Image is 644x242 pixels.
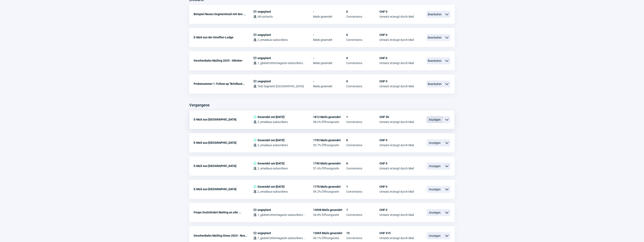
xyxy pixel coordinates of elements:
[313,139,346,142] span: 1793 Mails gesendet
[258,10,271,13] span: ungeplant
[426,232,443,239] span: Anzeigen
[194,10,253,18] div: Beispiel Neues Segmentmail mit den ...
[313,167,346,170] span: 57.6% Öffnungsrate
[313,236,346,240] span: 49.1% Öffnungsrate
[346,162,379,165] span: 0
[346,208,379,212] span: 1
[379,185,414,188] span: CHF 0
[379,208,414,212] span: CHF 0
[379,213,414,216] span: Umsatz erzeugt durch Mail
[258,15,273,18] span: All contacts
[189,102,210,108] h3: Vergangene
[426,163,443,170] span: Anzeigen
[346,120,379,124] span: Conversions
[258,56,271,60] span: ungeplant
[258,231,271,235] span: ungeplant
[426,11,443,18] span: Bearbeiten
[258,115,284,119] span: Gesendet am [DATE]
[379,61,414,65] span: Umsatz erzeugt durch Mail
[194,115,253,124] div: E-Mail aus [GEOGRAPHIC_DATA]
[313,162,346,165] span: 1790 Mails gesendet
[194,139,253,147] div: E-Mail aus [GEOGRAPHIC_DATA]
[346,85,379,88] span: Conversions
[379,56,414,60] span: CHF 0
[379,167,414,170] span: Umsatz erzeugt durch Mail
[426,34,443,41] span: Bearbeiten
[346,38,379,41] span: Conversions
[313,185,346,188] span: 1778 Mails gesendet
[346,15,379,18] span: Conversions
[313,190,346,193] span: 59.2% Öffnungsrate
[346,10,379,13] span: 0
[313,10,346,13] span: -
[313,208,346,212] span: 13098 Mails gesendet
[258,61,305,65] span: 1_globetrottermagazin-subscribers...
[426,80,443,88] span: Bearbeiten
[258,33,271,36] span: ungeplant
[379,190,414,193] span: Umsatz erzeugt durch Mail
[313,56,346,60] span: -
[379,80,414,83] span: CHF 0
[346,115,379,119] span: 1
[258,213,305,216] span: 1_globetrottermagazin-subscribers...
[346,167,379,170] span: Conversions
[313,231,346,235] span: 13065 Mails gesendet
[313,85,346,88] span: Mails gesendet
[194,33,253,41] div: E-Mail aus der Giraffen-Lodge
[258,236,305,240] span: 1_globetrottermagazin-subscribers...
[313,33,346,36] span: -
[379,236,414,240] span: Umsatz erzeugt durch Mail
[379,162,414,165] span: CHF 0
[346,56,379,60] span: 0
[258,80,271,83] span: ungeplant
[346,80,379,83] span: 0
[426,209,443,216] span: Anzeigen
[346,231,379,235] span: 15
[426,186,443,193] span: Anzeigen
[379,115,414,119] span: CHF 50
[346,139,379,142] span: 0
[379,139,414,142] span: CHF 0
[258,85,304,88] span: Test-Segment [GEOGRAPHIC_DATA]
[258,139,284,142] span: Gesendet am [DATE]
[346,143,379,147] span: Conversions
[346,61,379,65] span: Conversions
[346,33,379,36] span: 0
[379,33,414,36] span: CHF 0
[379,15,414,18] span: Umsatz erzeugt durch Mail
[258,208,271,212] span: ungeplant
[346,190,379,193] span: Conversions
[313,115,346,119] span: 1812 Mails gesendet
[313,38,346,41] span: Mails gesendet
[194,56,253,65] div: Geschenkabo Mailing 2025 - Oktober
[194,208,253,216] div: Fespo Gratisticket Mailing an alle ...
[426,57,443,64] span: Bearbeiten
[313,143,346,147] span: 55.7% Öffnungsrate
[346,236,379,240] span: Conversions
[194,162,253,170] div: E-Mail aus [GEOGRAPHIC_DATA]
[313,213,346,216] span: 54.8% Öffnungsrate
[379,143,414,147] span: Umsatz erzeugt durch Mail
[258,167,288,170] span: 2_emailaus-subscribers
[346,185,379,188] span: 1
[426,139,443,146] span: Anzeigen
[194,80,253,88] div: Probenummer 1. Follow up "Briefkast...
[346,213,379,216] span: Conversions
[194,231,253,240] div: Geschenkabo Mailing Xmas 2024 - Nov...
[258,120,288,124] span: 2_emailaus-subscribers
[379,120,414,124] span: Umsatz erzeugt durch Mail
[379,231,414,235] span: CHF 415
[258,190,288,193] span: 2_emailaus-subscribers
[313,80,346,83] span: -
[379,38,414,41] span: Umsatz erzeugt durch Mail
[313,15,346,18] span: Mails gesendet
[313,120,346,124] span: 58.6% Öffnungsrate
[426,116,443,123] span: Anzeigen
[194,185,253,193] div: E-Mail aus [GEOGRAPHIC_DATA]
[258,38,288,41] span: 2_emailaus-subscribers
[379,10,414,13] span: CHF 0
[379,85,414,88] span: Umsatz erzeugt durch Mail
[258,143,288,147] span: 2_emailaus-subscribers
[258,185,284,188] span: Gesendet am [DATE]
[258,162,284,165] span: Gesendet am [DATE]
